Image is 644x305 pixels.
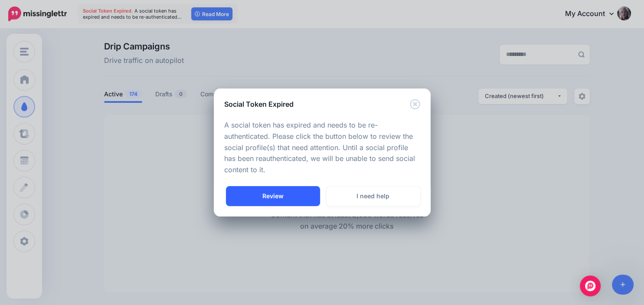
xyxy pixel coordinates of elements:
p: A social token has expired and needs to be re-authenticated. Please click the button below to rev... [224,120,420,176]
a: Review [226,186,320,206]
h5: Social Token Expired [224,99,294,109]
div: Open Intercom Messenger [580,275,601,296]
a: I need help [326,186,420,206]
button: Close [410,99,420,110]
